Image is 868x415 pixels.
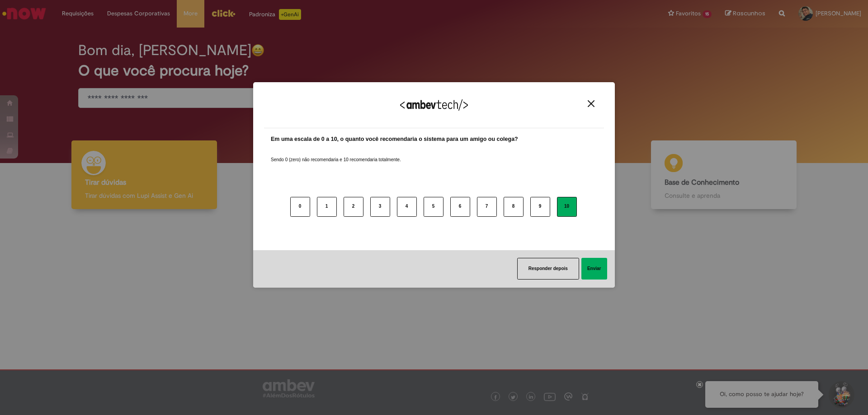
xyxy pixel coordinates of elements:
[344,197,363,217] button: 2
[581,258,607,280] button: Enviar
[585,100,597,107] button: Close
[271,135,518,144] label: Em uma escala de 0 a 10, o quanto você recomendaria o sistema para um amigo ou colega?
[450,197,470,217] button: 6
[530,197,550,217] button: 9
[317,197,337,217] button: 1
[517,258,579,280] button: Responder depois
[290,197,310,217] button: 0
[477,197,497,217] button: 7
[271,146,401,163] label: Sendo 0 (zero) não recomendaria e 10 recomendaria totalmente.
[370,197,390,217] button: 3
[397,197,417,217] button: 4
[504,197,524,217] button: 8
[400,99,468,111] img: Logo Ambevtech
[424,197,443,217] button: 5
[557,197,577,217] button: 10
[588,100,594,107] img: Close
